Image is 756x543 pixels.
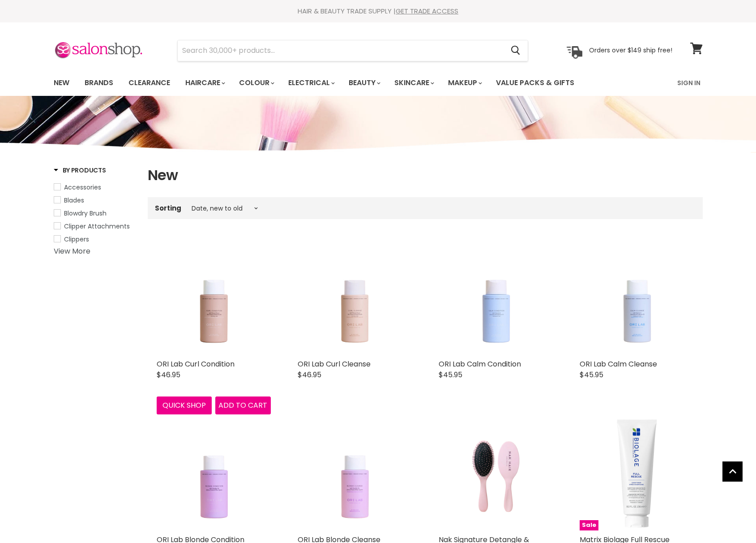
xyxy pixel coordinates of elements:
[298,416,412,530] a: ORI Lab Blonde Cleanse
[47,70,627,96] ul: Main menu
[439,241,553,355] a: ORI Lab Calm Condition
[298,241,412,355] a: ORI Lab Curl Cleanse
[78,73,120,92] a: Brands
[64,235,89,244] span: Clippers
[580,241,694,355] a: ORI Lab Calm Cleanse
[589,46,672,54] p: Orders over $149 ship free!
[396,6,458,16] a: GET TRADE ACCESS
[580,370,603,380] span: $45.95
[157,416,271,530] a: ORI Lab Blonde Condition
[178,40,504,61] input: Search
[309,241,400,355] img: ORI Lab Curl Cleanse
[64,222,130,231] span: Clipper Attachments
[54,246,90,256] a: View More
[122,73,177,92] a: Clearance
[298,359,371,369] a: ORI Lab Curl Cleanse
[580,416,694,530] a: Matrix Biolage Full Rescue Conditioner Sale
[168,241,259,355] img: ORI Lab Curl Condition
[580,359,657,369] a: ORI Lab Calm Cleanse
[148,166,703,185] h1: New
[64,183,101,192] span: Accessories
[157,396,212,414] button: Quick shop
[54,208,137,218] a: Blowdry Brush
[580,520,598,530] span: Sale
[580,416,694,530] img: Matrix Biolage Full Rescue Conditioner
[441,73,487,92] a: Makeup
[450,416,541,530] img: Nak Signature Detangle & Styling Brush
[215,396,271,414] button: Add to cart
[439,416,553,530] a: Nak Signature Detangle & Styling Brush
[298,370,321,380] span: $46.95
[157,370,180,380] span: $46.95
[54,182,137,192] a: Accessories
[309,416,400,530] img: ORI Lab Blonde Cleanse
[177,40,528,61] form: Product
[282,73,340,92] a: Electrical
[439,359,521,369] a: ORI Lab Calm Condition
[489,73,581,92] a: Value Packs & Gifts
[232,73,280,92] a: Colour
[54,166,106,175] h3: By Products
[388,73,440,92] a: Skincare
[43,70,714,96] nav: Main
[155,204,181,212] label: Sorting
[54,234,137,244] a: Clippers
[179,73,231,92] a: Haircare
[47,73,76,92] a: New
[54,221,137,231] a: Clipper Attachments
[43,7,714,16] div: HAIR & BEAUTY TRADE SUPPLY |
[64,196,84,205] span: Blades
[450,241,541,355] img: ORI Lab Calm Condition
[591,241,682,355] img: ORI Lab Calm Cleanse
[157,359,235,369] a: ORI Lab Curl Condition
[54,195,137,205] a: Blades
[157,241,271,355] a: ORI Lab Curl Condition
[439,370,462,380] span: $45.95
[342,73,386,92] a: Beauty
[672,73,706,92] a: Sign In
[218,400,267,410] span: Add to cart
[64,209,107,218] span: Blowdry Brush
[168,416,259,530] img: ORI Lab Blonde Condition
[504,40,528,61] button: Search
